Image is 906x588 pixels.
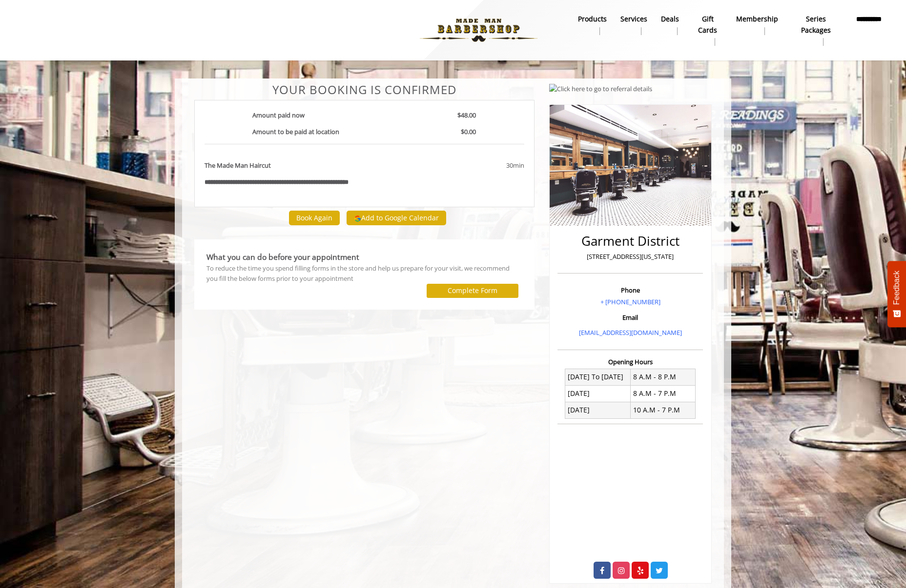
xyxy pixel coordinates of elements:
[252,111,305,119] b: Amount paid now
[549,84,652,94] img: Click here to go to referral details
[729,12,785,38] a: MembershipMembership
[892,271,901,305] span: Feedback
[565,369,631,385] td: [DATE] To [DATE]
[252,127,339,136] b: Amount to be paid at location
[630,402,696,419] td: 10 A.M - 7 P.M
[457,111,476,119] b: $48.00
[630,386,696,402] td: 8 A.M - 7 P.M
[571,12,614,38] a: Productsproducts
[792,14,839,36] b: Series packages
[620,14,647,24] b: Services
[206,263,522,284] div: To reduce the time you spend filling forms in the store and help us prepare for your visit, we re...
[686,12,729,48] a: Gift cardsgift cards
[560,287,700,294] h3: Phone
[560,252,700,262] p: [STREET_ADDRESS][US_STATE]
[579,328,682,337] a: [EMAIL_ADDRESS][DOMAIN_NAME]
[887,261,906,327] button: Feedback - Show survey
[205,160,271,171] b: The Made Man Haircut
[206,252,359,262] b: What you can do before your appointment
[560,314,700,321] h3: Email
[736,14,778,24] b: Membership
[289,211,340,225] button: Book Again
[654,12,686,38] a: DealsDeals
[600,297,660,306] a: + [PHONE_NUMBER]
[461,127,476,136] b: $0.00
[347,211,446,225] button: Add to Google Calendar
[785,12,846,48] a: Series packagesSeries packages
[614,12,654,38] a: ServicesServices
[560,234,700,248] h2: Garment District
[693,14,722,36] b: gift cards
[412,3,546,57] img: Made Man Barbershop logo
[630,369,696,385] td: 8 A.M - 8 P.M
[427,284,518,298] button: Complete Form
[661,14,679,24] b: Deals
[565,386,631,402] td: [DATE]
[427,160,524,171] div: 30min
[448,287,497,294] label: Complete Form
[194,83,535,96] center: Your Booking is confirmed
[565,402,631,419] td: [DATE]
[578,14,607,24] b: products
[557,358,703,365] h3: Opening Hours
